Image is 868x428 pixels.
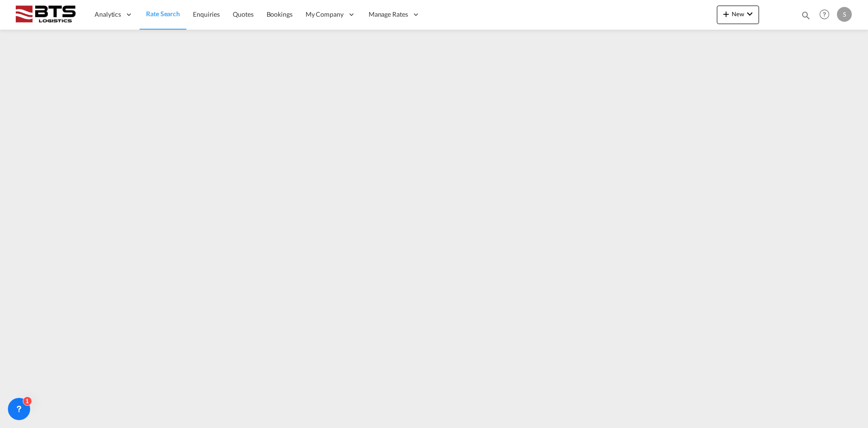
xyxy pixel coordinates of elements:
[837,7,852,22] div: S
[744,8,755,19] md-icon: icon-chevron-down
[306,10,344,19] span: My Company
[721,8,732,19] md-icon: icon-plus 400-fg
[801,10,811,20] md-icon: icon-magnify
[801,10,811,24] div: icon-magnify
[95,10,121,19] span: Analytics
[817,6,837,23] div: Help
[233,10,253,18] span: Quotes
[14,4,77,25] img: cdcc71d0be7811ed9adfbf939d2aa0e8.png
[717,6,759,24] button: icon-plus 400-fgNewicon-chevron-down
[146,10,180,18] span: Rate Search
[369,10,408,19] span: Manage Rates
[193,10,220,18] span: Enquiries
[267,10,293,18] span: Bookings
[817,6,832,22] span: Help
[721,10,755,18] span: New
